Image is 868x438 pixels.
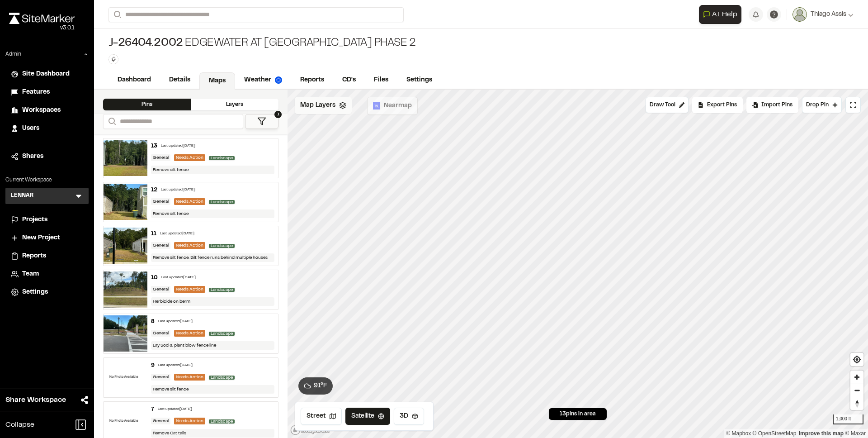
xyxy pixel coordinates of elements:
[560,410,596,418] span: 13 pins in area
[11,215,83,225] a: Projects
[104,228,147,264] img: file
[394,408,424,425] button: 3D
[151,330,170,337] div: General
[22,105,61,115] span: Workspaces
[699,5,741,24] button: Open AI Assistant
[806,101,829,109] span: Drop Pin
[161,187,195,193] div: Last updated [DATE]
[151,186,157,194] div: 12
[384,101,412,111] span: Nearmap
[151,297,275,306] div: Herbicide on berm
[22,269,39,279] span: Team
[11,269,83,279] a: Team
[712,9,737,20] span: AI Help
[151,362,155,370] div: 9
[151,242,170,249] div: General
[746,97,798,113] div: Import Pins into your project
[22,69,70,79] span: Site Dashboard
[850,397,863,410] button: Reset bearing to north
[300,100,335,110] span: Map Layers
[151,230,156,238] div: 11
[833,414,863,424] div: 1,000 ft
[104,271,147,308] img: file
[151,429,275,438] div: Remove Cat tails
[314,381,327,391] span: 91 ° F
[22,124,39,133] span: Users
[209,156,235,160] span: Landscape
[158,363,193,368] div: Last updated [DATE]
[151,209,275,218] div: Remove silt fence
[850,371,863,384] button: Zoom in
[209,288,235,292] span: Landscape
[174,286,205,293] div: Needs Action
[104,315,147,352] img: file
[9,24,75,32] div: Oh geez...please don't...
[151,166,275,174] div: Remove silt fence
[650,101,675,109] span: Draw Tool
[151,418,170,424] div: General
[692,97,743,113] div: No pins available to export
[22,233,60,243] span: New Project
[397,71,441,89] a: Settings
[802,97,842,113] button: Drop Pin
[108,36,183,51] span: J-26404.2002
[235,71,291,89] a: Weather
[793,7,854,22] button: Thiago Assis
[11,105,83,115] a: Workspaces
[151,253,275,262] div: Remove silt fence. Silt fence runs behind multiple houses
[103,114,119,129] button: Search
[5,50,21,58] p: Admin
[108,54,118,64] button: Edit Tags
[11,251,83,261] a: Reports
[151,385,275,394] div: Remove silt fence
[726,430,751,437] a: Mapbox
[367,97,418,115] button: Nearmap
[365,71,397,89] a: Files
[151,286,170,293] div: General
[274,111,282,118] span: 1
[151,198,170,205] div: General
[161,275,196,281] div: Last updated [DATE]
[174,418,205,424] div: Needs Action
[301,408,342,425] button: Street
[646,97,689,113] button: Draw Tool
[11,191,33,200] h3: LENNAR
[151,154,170,161] div: General
[11,233,83,243] a: New Project
[22,152,43,162] span: Shares
[151,142,157,150] div: 13
[22,287,48,297] span: Settings
[793,7,807,22] img: User
[174,242,205,249] div: Needs Action
[761,101,793,109] span: Import Pins
[209,244,235,248] span: Landscape
[209,200,235,204] span: Landscape
[288,90,868,438] canvas: Map
[11,69,83,79] a: Site Dashboard
[161,143,195,149] div: Last updated [DATE]
[850,353,863,366] button: Find my location
[108,71,160,89] a: Dashboard
[151,318,155,326] div: 8
[209,332,235,336] span: Landscape
[373,102,380,109] img: Nearmap
[707,101,737,109] span: Export Pins
[104,140,147,176] img: file
[103,99,191,110] div: Pins
[174,154,205,161] div: Needs Action
[345,408,390,425] button: Satellite
[850,384,863,397] button: Zoom out
[699,5,745,24] div: Open AI Assistant
[174,198,205,205] div: Needs Action
[174,374,205,381] div: Needs Action
[151,405,154,414] div: 7
[22,87,50,97] span: Features
[5,395,66,405] span: Share Workspace
[333,71,365,89] a: CD's
[799,430,844,437] a: Map feedback
[108,7,125,22] button: Search
[753,430,797,437] a: OpenStreetMap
